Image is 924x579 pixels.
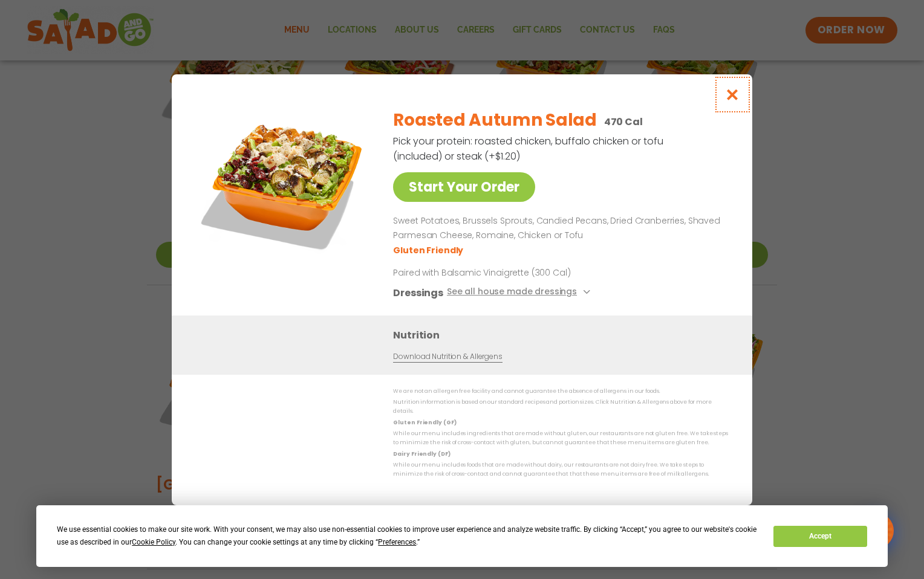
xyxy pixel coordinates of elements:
[393,266,617,279] p: Paired with Balsamic Vinaigrette (300 Cal)
[393,285,443,300] h3: Dressings
[393,214,723,243] p: Sweet Potatoes, Brussels Sprouts, Candied Pecans, Dried Cranberries, Shaved Parmesan Cheese, Roma...
[393,398,728,416] p: Nutrition information is based on our standard recipes and portion sizes. Click Nutrition & Aller...
[393,387,728,396] p: We are not an allergen free facility and cannot guarantee the absence of allergens in our foods.
[393,244,465,256] li: Gluten Friendly
[393,418,456,425] strong: Gluten Friendly (GF)
[713,74,752,115] button: Close modal
[199,99,368,268] img: Featured product photo for Roasted Autumn Salad
[393,327,734,342] h3: Nutrition
[393,450,450,457] strong: Dairy Friendly (DF)
[393,461,728,479] p: While our menu includes foods that are made without dairy, our restaurants are not dairy free. We...
[447,285,594,300] button: See all house made dressings
[36,505,888,567] div: Cookie Consent Prompt
[393,172,535,202] a: Start Your Order
[378,538,416,546] span: Preferences
[393,134,665,164] p: Pick your protein: roasted chicken, buffalo chicken or tofu (included) or steak (+$1.20)
[132,538,175,546] span: Cookie Policy
[773,526,867,547] button: Accept
[604,114,643,129] p: 470 Cal
[57,523,759,549] div: We use essential cookies to make our site work. With your consent, we may also use non-essential ...
[393,108,596,133] h2: Roasted Autumn Salad
[393,429,728,448] p: While our menu includes ingredients that are made without gluten, our restaurants are not gluten ...
[393,351,502,362] a: Download Nutrition & Allergens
